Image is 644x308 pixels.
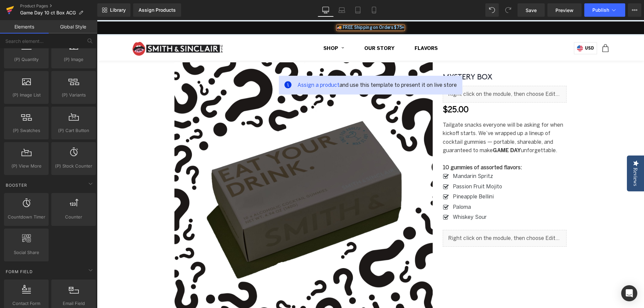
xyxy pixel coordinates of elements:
[346,53,395,62] a: MYSTERY BOX
[53,213,94,221] span: Counter
[485,3,499,17] button: Undo
[592,7,609,13] span: Publish
[488,25,497,31] span: USD
[53,91,94,99] span: (P) Variants
[366,3,382,17] a: Mobile
[49,20,97,34] a: Global Style
[628,3,641,17] button: More
[346,144,425,150] b: 10 gummies of assorted flavors:
[318,3,334,17] a: Desktop
[53,56,94,63] span: (P) Image
[267,23,298,33] a: Our Story
[97,3,130,17] a: New Library
[6,91,47,99] span: (P) Image List
[501,3,515,17] button: Redo
[356,183,405,191] p: Paloma
[53,127,94,134] span: (P) Cart Button
[555,7,574,14] span: Preview
[346,102,466,134] span: Tailgate snacks everyone will be asking for when kickoff starts. We’ve wrapped up a lineup of coc...
[356,193,405,201] p: Whiskey Sour
[6,56,47,63] span: (P) Quantity
[5,182,28,188] span: Booster
[346,82,372,97] span: $25.00
[6,127,47,134] span: (P) Swatches
[6,163,47,170] span: (P) View More
[526,7,537,14] span: Save
[396,127,424,133] strong: GAME DAY
[20,3,97,9] a: Product Pages
[334,3,350,17] a: Laptop
[6,300,47,307] span: Contact Form
[350,3,366,17] a: Tablet
[226,23,247,33] a: Shop
[505,24,512,32] a: Cart
[356,172,405,181] p: Pineapple Bellini
[110,7,126,13] span: Library
[139,7,176,13] div: Assign Products
[356,152,405,161] p: Mandarin Spritz
[36,22,126,39] a: Home page
[201,61,360,69] span: and use this template to present it on live store
[77,42,336,300] img: MYSTERY BOX
[20,10,76,15] span: Game Day 10 ct Box ACG
[6,213,47,221] span: Countdown Timer
[6,249,47,256] span: Social Share
[201,62,243,68] span: Assign a product
[36,22,126,36] img: Smith_Sinclair_USA_web.png
[318,23,341,33] a: Flavors
[53,163,94,170] span: (P) Stock Counter
[547,3,582,17] a: Preview
[5,268,34,275] span: Form Field
[356,162,405,171] div: Passion Fruit Mojito
[240,5,308,10] span: 🚚 FREE Shipping on Orders $75+
[477,22,500,34] button: USD
[53,300,94,307] span: Email Field
[621,285,637,301] div: Open Intercom Messenger
[584,3,625,17] button: Publish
